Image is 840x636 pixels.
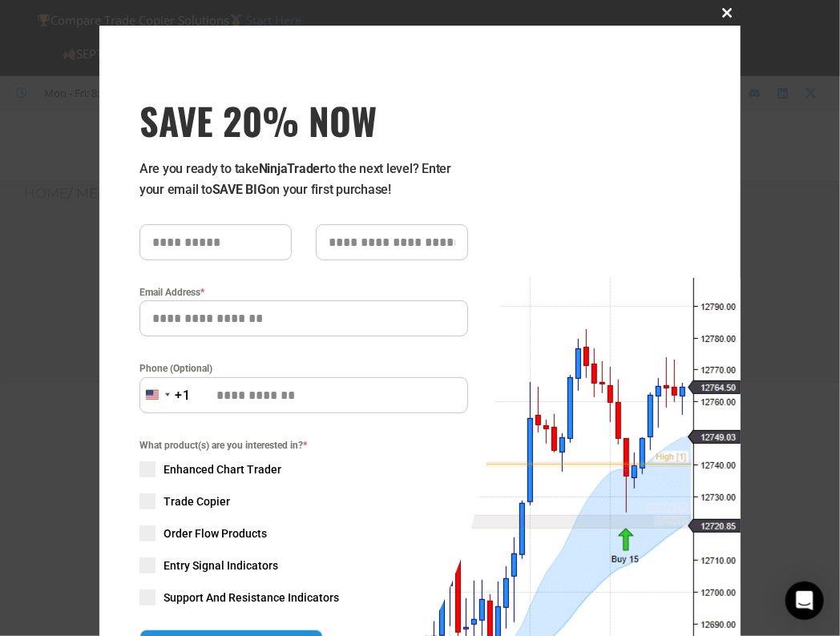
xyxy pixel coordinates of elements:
[139,98,468,143] h3: SAVE 20% NOW
[164,493,230,509] span: Trade Copier
[259,161,325,176] strong: NinjaTrader
[139,437,468,453] span: What product(s) are you interested in?
[139,493,468,509] label: Trade Copier
[175,385,191,406] div: +1
[139,525,468,541] label: Order Flow Products
[785,582,824,620] div: Open Intercom Messenger
[139,159,468,200] p: Are you ready to take to the next level? Enter your email to on your first purchase!
[164,558,278,574] span: Entry Signal Indicators
[139,558,468,574] label: Entry Signal Indicators
[212,182,266,197] strong: SAVE BIG
[139,377,191,413] button: Selected country
[164,525,267,541] span: Order Flow Products
[164,461,281,477] span: Enhanced Chart Trader
[139,360,468,376] label: Phone (Optional)
[139,590,468,606] label: Support And Resistance Indicators
[164,590,339,606] span: Support And Resistance Indicators
[139,461,468,477] label: Enhanced Chart Trader
[139,284,468,300] label: Email Address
